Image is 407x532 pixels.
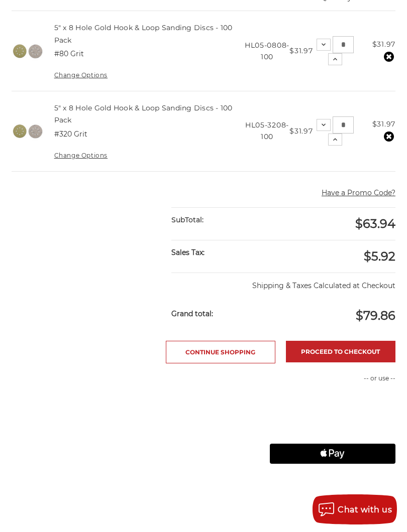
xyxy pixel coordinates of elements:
[171,309,213,318] strong: Grand total:
[338,505,392,514] span: Chat with us
[270,419,395,439] iframe: PayPal-paylater
[12,115,44,148] img: 5 inch 8 hole gold velcro disc stack
[12,35,44,67] img: 5 inch 8 hole gold velcro disc stack
[372,40,395,49] strong: $31.97
[313,494,397,524] button: Chat with us
[372,119,395,128] strong: $31.97
[364,249,395,263] span: $5.92
[356,308,395,323] span: $79.86
[54,49,84,59] dd: #80 Grit
[333,116,354,134] input: 5" x 8 Hole Gold Hook & Loop Sanding Discs - 100 Pack Quantity:
[171,248,205,257] strong: Sales Tax:
[54,71,108,79] a: Change Options
[286,341,395,362] a: Proceed to checkout
[245,120,289,141] span: HL05-3208-100
[245,41,289,61] span: HL05-0808-100
[270,393,395,414] iframe: PayPal-paypal
[289,126,313,136] span: $31.97
[171,273,395,291] p: Shipping & Taxes Calculated at Checkout
[54,129,87,140] dd: #320 Grit
[333,36,354,53] input: 5" x 8 Hole Gold Hook & Loop Sanding Discs - 100 Pack Quantity:
[54,23,233,44] a: 5" x 8 Hole Gold Hook & Loop Sanding Discs - 100 Pack
[54,103,233,124] a: 5" x 8 Hole Gold Hook & Loop Sanding Discs - 100 Pack
[54,152,108,159] a: Change Options
[171,208,283,232] div: SubTotal:
[355,216,395,231] span: $63.94
[166,341,275,363] a: Continue Shopping
[289,46,313,55] span: $31.97
[270,374,395,383] p: -- or use --
[322,188,395,198] button: Have a Promo Code?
